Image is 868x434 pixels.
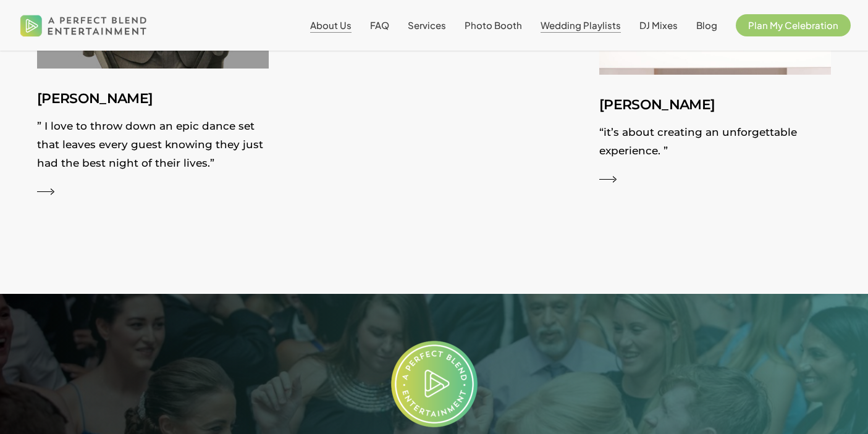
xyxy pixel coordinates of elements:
[17,5,150,46] img: A Perfect Blend Entertainment
[639,19,678,31] span: DJ Mixes
[696,20,717,30] a: Blog
[465,20,522,30] a: Photo Booth
[639,20,678,30] a: DJ Mixes
[408,20,446,30] a: Services
[408,19,446,31] span: Services
[310,19,352,31] span: About Us
[541,20,621,30] a: Wedding Playlists
[736,20,851,30] a: Plan My Celebration
[696,19,717,31] span: Blog
[599,123,831,166] p: “it’s about creating an unforgettable experience. ”
[37,87,269,111] h3: [PERSON_NAME]
[465,19,522,31] span: Photo Booth
[748,19,838,31] span: Plan My Celebration
[370,20,389,30] a: FAQ
[370,19,389,31] span: FAQ
[37,117,269,178] p: ” I love to throw down an epic dance set that leaves every guest knowing they just had the best n...
[541,19,621,31] span: Wedding Playlists
[599,93,831,117] h3: [PERSON_NAME]
[310,20,352,30] a: About Us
